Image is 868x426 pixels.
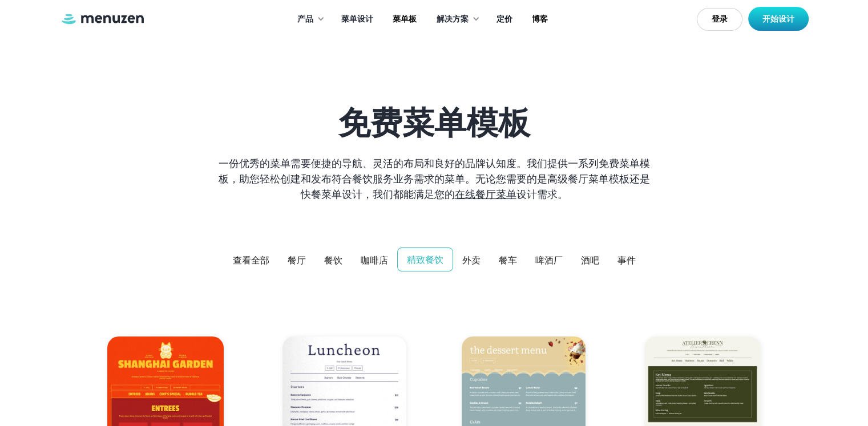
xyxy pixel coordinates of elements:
[341,13,373,25] font: 菜单设计
[330,2,382,37] a: 菜单设计
[338,101,530,145] font: 免费菜单模板
[535,254,563,266] font: 啤酒厂
[532,13,548,25] font: 博客
[581,254,599,266] font: 酒吧
[324,254,342,266] font: 餐饮
[455,187,516,201] a: 在线餐厅菜单
[425,2,486,37] div: 解决方案
[361,254,388,266] font: 咖啡店
[233,254,269,266] font: 查看全部
[437,13,469,25] font: 解决方案
[462,254,481,266] font: 外卖
[499,254,517,266] font: 餐车
[762,13,794,25] font: 开始设计
[521,2,556,37] a: 博客
[617,254,636,266] font: 事件
[748,7,809,31] a: 开始设计
[712,13,728,25] font: 登录
[219,156,650,201] font: 一份优秀的菜单需要便捷的导航、灵活的布局和良好的品牌认知度。我们提供一系列免费菜单模板，助您轻松创建和发布符合餐饮服务业务需求的菜单。无论您需要的是高级餐厅菜单模板还是快餐菜单设计，我们都能满足您的
[496,13,512,25] font: 定价
[516,187,568,201] font: 设计需求。
[407,253,443,266] font: 精致餐饮
[382,2,425,37] a: 菜单板
[297,13,313,25] font: 产品
[697,8,742,31] a: 登录
[288,254,306,266] font: 餐厅
[286,2,330,37] div: 产品
[486,2,521,37] a: 定价
[393,13,417,25] font: 菜单板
